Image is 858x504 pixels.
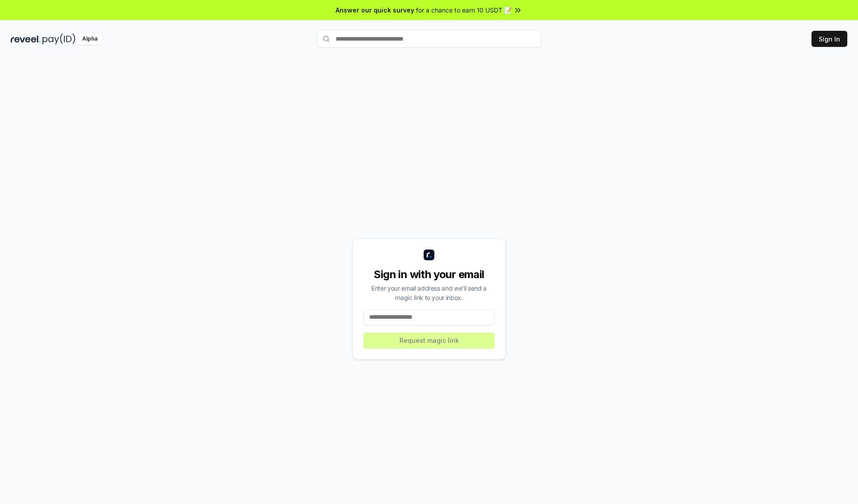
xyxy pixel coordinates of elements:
div: Sign in with your email [363,267,495,282]
img: reveel_dark [11,33,41,45]
span: for a chance to earn 10 USDT 📝 [416,5,512,15]
div: Enter your email address and we’ll send a magic link to your inbox. [363,283,495,302]
button: Sign In [812,31,847,47]
img: logo_small [424,250,434,260]
img: pay_id [42,33,76,45]
span: Answer our quick survey [336,5,414,15]
div: Alpha [77,33,102,45]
